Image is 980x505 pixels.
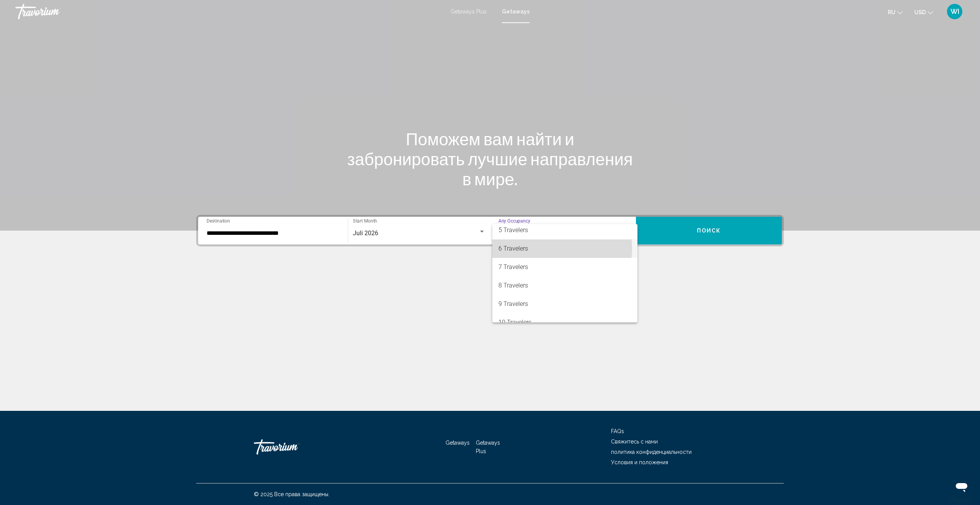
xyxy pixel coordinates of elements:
[498,313,631,332] span: 10 Travelers
[498,295,631,313] span: 9 Travelers
[498,239,631,258] span: 6 Travelers
[498,258,631,276] span: 7 Travelers
[949,474,974,499] iframe: Schaltfläche zum Öffnen des Messaging-Fensters
[498,276,631,295] span: 8 Travelers
[498,221,631,239] span: 5 Travelers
